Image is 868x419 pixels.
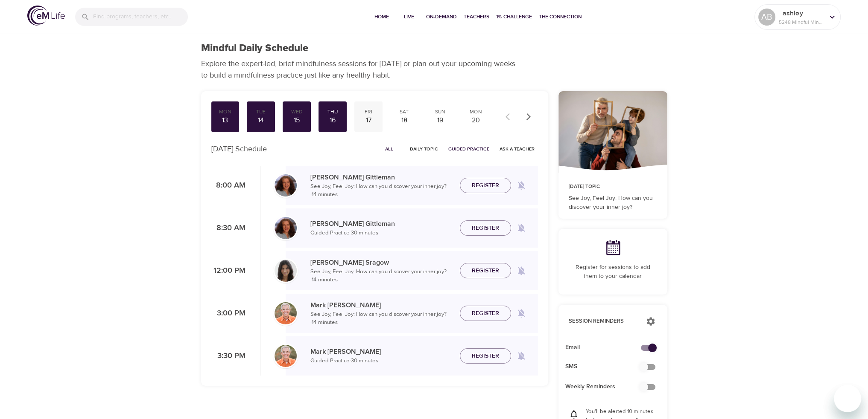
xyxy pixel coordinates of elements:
button: Ask a Teacher [496,142,538,156]
img: Mark_Pirtle-min.jpg [275,345,297,367]
p: Guided Practice · 30 minutes [310,357,453,365]
p: Explore the expert-led, brief mindfulness sessions for [DATE] or plan out your upcoming weeks to ... [201,58,521,81]
span: Home [371,12,392,21]
button: Register [460,348,511,364]
span: Remind me when a class goes live every Thursday at 12:00 PM [511,260,532,281]
span: Remind me when a class goes live every Thursday at 8:30 AM [511,218,532,238]
span: Weekly Reminders [565,382,647,391]
span: Ask a Teacher [500,145,535,153]
p: Guided Practice · 30 minutes [310,229,453,237]
button: Register [460,263,511,279]
span: Register [472,308,499,319]
p: 12:00 PM [211,265,245,277]
span: All [379,145,400,153]
span: Email [565,343,647,352]
span: SMS [565,362,647,371]
button: Register [460,220,511,236]
p: 3:30 PM [211,350,245,362]
p: See Joy, Feel Joy: How can you discover your inner joy? · 14 minutes [310,310,453,327]
span: Teachers [464,12,489,21]
img: Cindy2%20031422%20blue%20filter%20hi-res.jpg [275,174,297,196]
span: Register [472,223,499,234]
div: 15 [286,116,307,125]
div: 17 [358,116,379,125]
div: Sat [394,108,415,116]
p: [PERSON_NAME] Gittleman [310,172,453,182]
div: AB [758,9,775,26]
span: The Connection [539,12,582,21]
span: Register [472,266,499,276]
div: Thu [322,108,343,116]
p: See Joy, Feel Joy: How can you discover your inner joy? · 14 minutes [310,182,453,199]
span: On-Demand [426,12,457,21]
span: Register [472,351,499,361]
iframe: Button to launch messaging window [834,385,861,412]
span: 1% Challenge [496,12,532,21]
button: Register [460,306,511,321]
div: Sun [430,108,451,116]
img: Mark_Pirtle-min.jpg [275,302,297,324]
p: Mark [PERSON_NAME] [310,300,453,310]
p: Register for sessions to add them to your calendar [569,263,657,281]
img: logo [27,6,65,26]
p: 5248 Mindful Minutes [779,18,824,26]
div: Mon [465,108,487,116]
p: See Joy, Feel Joy: How can you discover your inner joy? [569,194,657,212]
p: Session Reminders [569,317,637,326]
img: Cindy2%20031422%20blue%20filter%20hi-res.jpg [275,217,297,239]
button: Register [460,178,511,194]
span: Live [399,12,419,21]
button: All [376,142,403,156]
div: Fri [358,108,379,116]
span: Remind me when a class goes live every Thursday at 3:30 PM [511,346,532,366]
div: 14 [250,116,272,125]
div: 19 [430,116,451,125]
p: [DATE] Topic [569,183,657,191]
span: Daily Topic [410,145,438,153]
p: 3:00 PM [211,308,245,319]
div: 13 [215,116,236,125]
h1: Mindful Daily Schedule [201,42,308,55]
span: Remind me when a class goes live every Thursday at 8:00 AM [511,175,532,196]
p: [PERSON_NAME] Sragow [310,257,453,268]
span: Guided Practice [448,145,489,153]
p: _ashley [779,8,824,18]
div: 20 [465,116,487,125]
div: Tue [250,108,272,116]
input: Find programs, teachers, etc... [93,8,188,26]
div: 16 [322,116,343,125]
p: [PERSON_NAME] Gittleman [310,219,453,229]
p: [DATE] Schedule [211,143,267,155]
p: Mark [PERSON_NAME] [310,347,453,357]
p: See Joy, Feel Joy: How can you discover your inner joy? · 14 minutes [310,268,453,284]
p: 8:00 AM [211,180,245,191]
span: Register [472,180,499,191]
span: Remind me when a class goes live every Thursday at 3:00 PM [511,303,532,324]
button: Daily Topic [406,142,441,156]
button: Guided Practice [445,142,493,156]
div: 18 [394,116,415,125]
p: 8:30 AM [211,223,245,234]
div: Mon [215,108,236,116]
img: Lara_Sragow-min.jpg [275,260,297,282]
div: Wed [286,108,307,116]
